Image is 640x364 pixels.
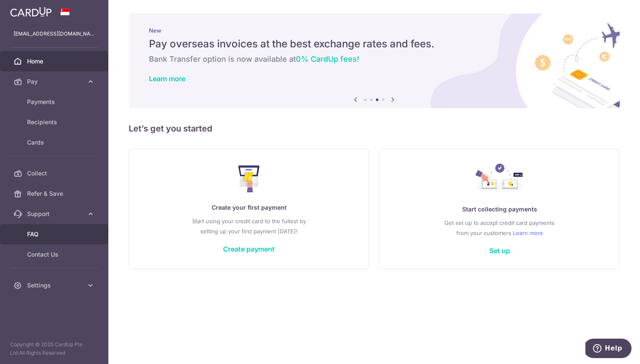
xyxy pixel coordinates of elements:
p: Start collecting payments [397,204,602,214]
p: Create your first payment [146,203,352,213]
img: International Invoice Banner [129,14,620,108]
span: Support [27,210,83,218]
h6: Bank Transfer option is now available at [149,54,599,64]
a: Create payment [223,245,275,253]
p: New [149,27,599,34]
span: Home [27,57,83,66]
a: Learn more [513,228,543,238]
img: Make Payment [238,165,260,192]
iframe: Opens a widget where you can find more information [585,339,632,360]
p: Start using your credit card to the fullest by setting up your first payment [DATE]! [146,216,352,236]
span: Collect [27,169,83,178]
img: Collect Payment [475,164,524,194]
span: Cards [27,138,83,147]
span: Contact Us [27,250,83,259]
span: 0% CardUp fees! [296,55,359,63]
p: Get set up to accept credit card payments from your customers. [397,218,602,238]
a: Set up [489,246,510,255]
span: Refer & Save [27,189,83,198]
span: Settings [27,281,83,290]
h5: Let’s get you started [129,122,620,135]
a: Learn more [149,74,185,83]
span: Payments [27,98,83,106]
span: FAQ [27,230,83,238]
span: Recipients [27,118,83,126]
p: [EMAIL_ADDRESS][DOMAIN_NAME] [14,30,95,38]
img: CardUp [10,7,52,17]
span: Pay [27,77,83,86]
h5: Pay overseas invoices at the best exchange rates and fees. [149,37,599,51]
